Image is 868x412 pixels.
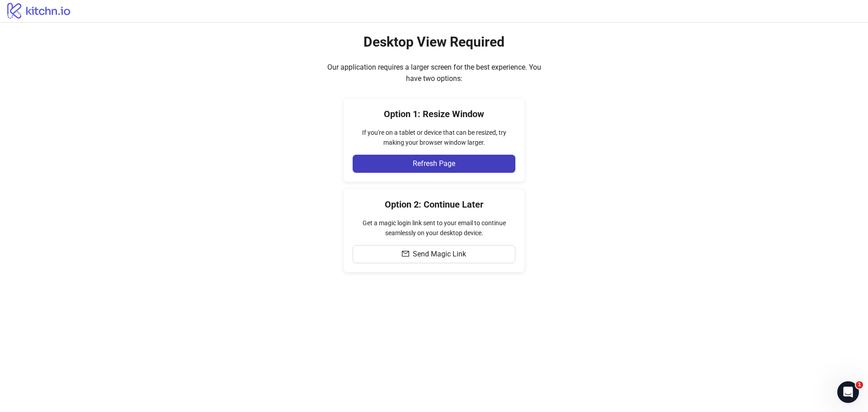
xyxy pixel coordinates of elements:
[413,250,466,258] span: Send Magic Link
[363,33,505,51] h2: Desktop View Required
[353,108,515,120] h4: Option 1: Resize Window
[353,245,515,263] button: Send Magic Link
[353,218,515,238] div: Get a magic login link sent to your email to continue seamlessly on your desktop device.
[402,250,409,257] span: mail
[856,381,863,388] span: 1
[353,155,515,173] button: Refresh Page
[353,198,515,211] h4: Option 2: Continue Later
[413,160,455,168] span: Refresh Page
[353,128,515,147] div: If you're on a tablet or device that can be resized, try making your browser window larger.
[837,381,859,403] iframe: Intercom live chat
[321,62,547,84] div: Our application requires a larger screen for the best experience. You have two options:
